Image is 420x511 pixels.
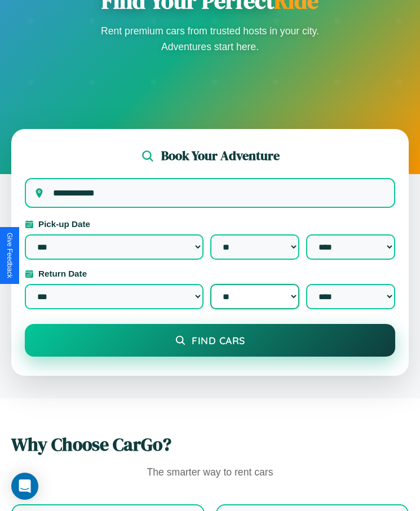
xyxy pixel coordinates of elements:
label: Pick-up Date [25,219,395,229]
div: Give Feedback [6,233,14,278]
h2: Book Your Adventure [161,147,280,165]
p: The smarter way to rent cars [11,464,409,482]
h2: Why Choose CarGo? [11,432,409,457]
label: Return Date [25,269,395,278]
p: Rent premium cars from trusted hosts in your city. Adventures start here. [98,23,323,55]
div: Open Intercom Messenger [11,473,38,500]
button: Find Cars [25,324,395,357]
